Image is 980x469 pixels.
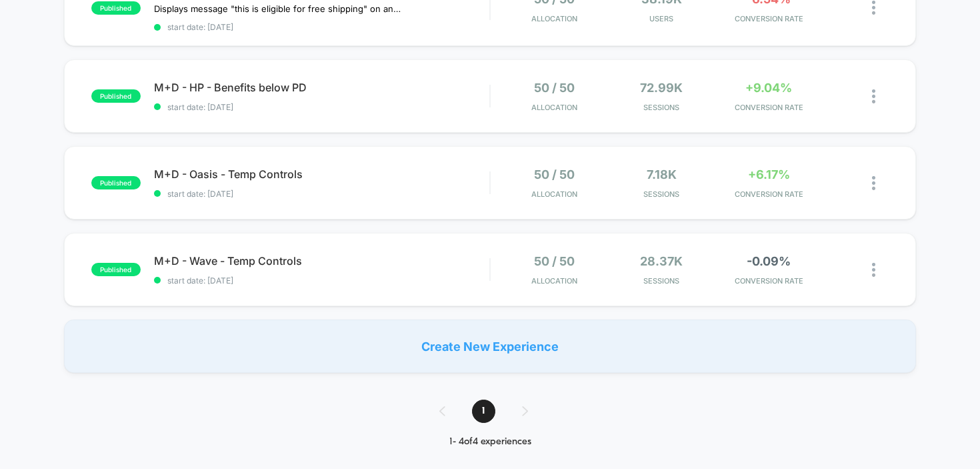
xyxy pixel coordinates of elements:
span: start date: [DATE] [154,102,490,112]
span: Users [611,14,712,23]
span: 1 [472,400,495,423]
img: close [872,1,875,15]
span: Allocation [531,189,577,199]
span: CONVERSION RATE [719,189,819,199]
img: close [872,176,875,190]
span: Allocation [531,276,577,286]
span: CONVERSION RATE [719,276,819,286]
img: close [872,263,875,277]
span: -0.09% [747,254,791,268]
span: +9.04% [745,81,792,95]
span: published [91,176,141,189]
span: 50 / 50 [534,254,575,268]
span: start date: [DATE] [154,189,490,199]
span: Displays message "this is eligible for free shipping" on any product page over $99 (in the [GEOGR... [154,3,401,14]
img: close [872,89,875,103]
span: Allocation [531,103,577,112]
span: M+D - HP - Benefits below PD [154,81,490,94]
span: M+D - Oasis - Temp Controls [154,167,490,181]
span: Allocation [531,14,577,23]
span: CONVERSION RATE [719,103,819,112]
span: 50 / 50 [534,81,575,95]
span: Sessions [611,276,712,286]
span: published [91,1,141,15]
span: published [91,263,141,276]
span: 28.37k [640,254,683,268]
span: published [91,89,141,103]
span: Sessions [611,189,712,199]
span: start date: [DATE] [154,276,490,286]
span: Sessions [611,103,712,112]
span: 72.99k [640,81,683,95]
span: 7.18k [647,167,677,181]
span: M+D - Wave - Temp Controls [154,254,490,268]
div: 1 - 4 of 4 experiences [426,436,555,448]
span: start date: [DATE] [154,22,490,32]
span: 50 / 50 [534,167,575,181]
div: Create New Experience [64,320,917,373]
span: +6.17% [748,167,790,181]
span: CONVERSION RATE [719,14,819,23]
